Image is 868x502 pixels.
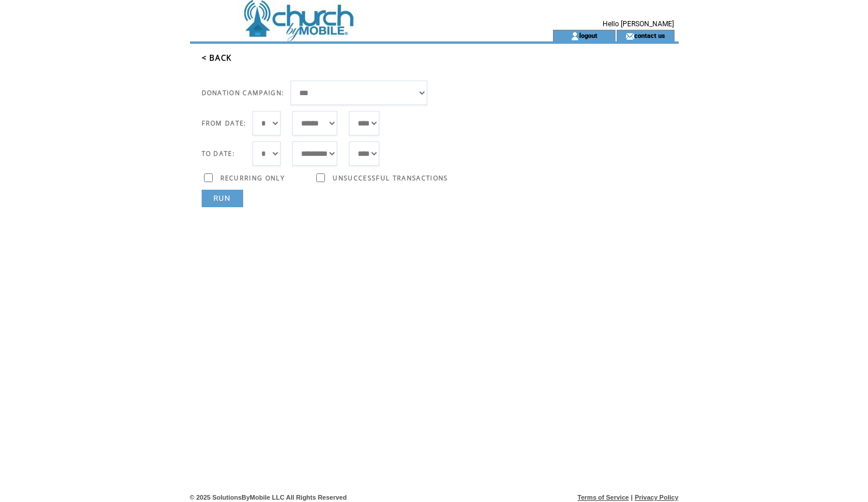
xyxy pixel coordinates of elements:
a: < BACK [202,53,232,63]
span: DONATION CAMPAIGN: [202,89,285,97]
span: | [631,494,632,501]
span: © 2025 SolutionsByMobile LLC All Rights Reserved [190,494,347,501]
a: logout [579,32,597,39]
span: FROM DATE: [202,119,247,127]
a: Privacy Policy [635,494,679,501]
a: Terms of Service [577,494,629,501]
a: RUN [202,190,243,207]
img: account_icon.gif [570,32,579,41]
img: contact_us_icon.gif [625,32,634,41]
a: contact us [634,32,665,39]
span: RECURRING ONLY [220,174,285,182]
span: TO DATE: [202,149,236,158]
span: UNSUCCESSFUL TRANSACTIONS [333,174,448,182]
span: Hello [PERSON_NAME] [603,20,674,28]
